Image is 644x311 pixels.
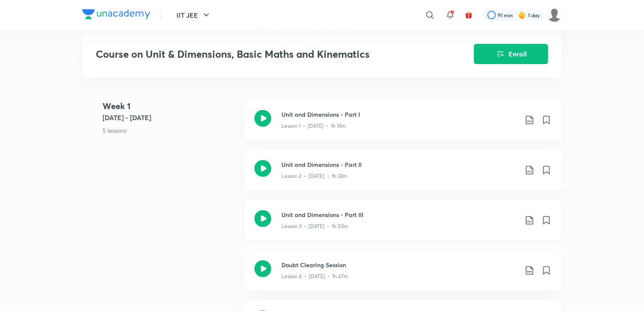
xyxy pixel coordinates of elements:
p: Lesson 1 • [DATE] • 1h 31m [281,122,346,130]
h4: Week 1 [103,100,238,113]
h3: Doubt Clearing Session [281,260,518,269]
p: Lesson 3 • [DATE] • 1h 50m [281,223,348,230]
button: IIT JEE [171,7,216,24]
a: Unit and Dimensions - Part IILesson 2 • [DATE] • 1h 32m [244,150,562,200]
img: avatar [465,11,473,19]
h3: Unit and Dimensions - Part III [281,210,518,219]
h3: Unit and Dimensions - Part I [281,110,518,119]
p: 5 lessons [103,126,238,135]
p: Lesson 4 • [DATE] • 1h 47m [281,273,348,280]
img: Company Logo [82,9,150,19]
img: streak [518,11,526,19]
h3: Course on Unit & Dimensions, Basic Maths and Kinematics [96,48,426,60]
a: Doubt Clearing SessionLesson 4 • [DATE] • 1h 47m [244,250,562,300]
p: Lesson 2 • [DATE] • 1h 32m [281,172,347,180]
a: Unit and Dimensions - Part ILesson 1 • [DATE] • 1h 31m [244,100,562,150]
h5: [DATE] - [DATE] [103,113,238,123]
button: avatar [462,8,476,22]
img: Sai Rakshith [547,8,562,22]
a: Unit and Dimensions - Part IIILesson 3 • [DATE] • 1h 50m [244,200,562,250]
h3: Unit and Dimensions - Part II [281,160,518,169]
a: Company Logo [82,9,150,21]
button: Enroll [474,44,548,64]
